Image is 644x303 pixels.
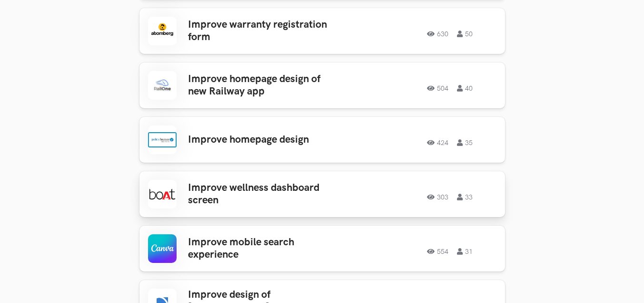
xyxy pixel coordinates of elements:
span: 424 [427,139,448,146]
span: 31 [457,248,473,255]
span: 504 [427,85,448,92]
a: Improve homepage design42435 [139,117,505,163]
span: 40 [457,85,473,92]
a: Improve homepage design of new Railway app50440 [139,63,505,108]
a: Improve wellness dashboard screen30333 [139,171,505,217]
span: 554 [427,248,448,255]
h3: Improve mobile search experience [188,236,337,261]
span: 33 [457,194,473,200]
h3: Improve homepage design [188,134,337,146]
h3: Improve wellness dashboard screen [188,182,337,207]
h3: Improve warranty registration form [188,19,337,44]
span: 303 [427,194,448,200]
a: Improve warranty registration form63050 [139,8,505,54]
span: 630 [427,31,448,37]
span: 35 [457,139,473,146]
h3: Improve homepage design of new Railway app [188,73,337,98]
span: 50 [457,31,473,37]
a: Improve mobile search experience 554 31 [139,226,505,272]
